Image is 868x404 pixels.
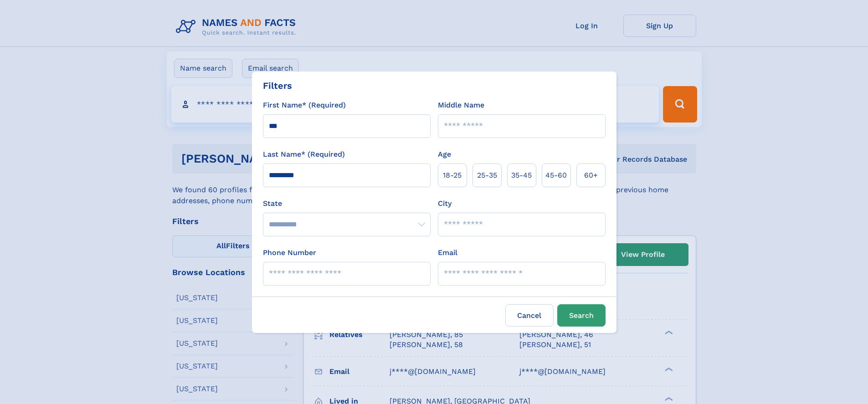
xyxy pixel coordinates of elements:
label: Email [438,247,457,258]
div: Filters [263,79,292,92]
button: Search [557,304,606,327]
span: 45‑60 [545,170,567,181]
label: Age [438,149,451,160]
label: Cancel [505,304,554,327]
span: 35‑45 [511,170,532,181]
label: City [438,198,452,209]
span: 18‑25 [443,170,462,181]
span: 60+ [584,170,598,181]
span: 25‑35 [477,170,497,181]
label: Last Name* (Required) [263,149,345,160]
label: Middle Name [438,100,484,111]
label: First Name* (Required) [263,100,346,111]
label: State [263,198,431,209]
label: Phone Number [263,247,316,258]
